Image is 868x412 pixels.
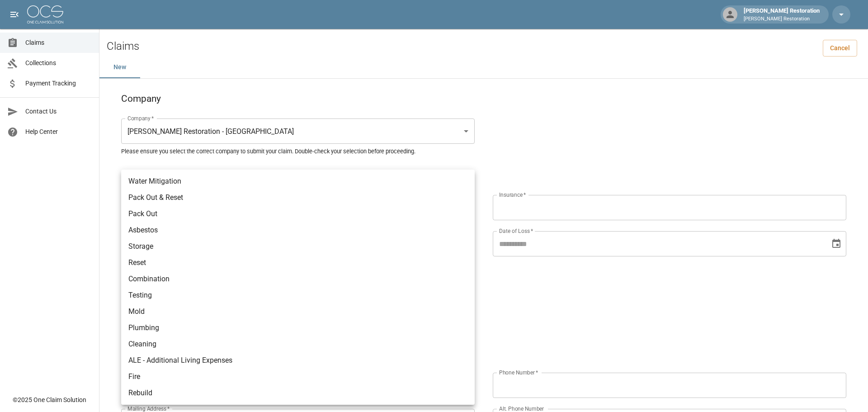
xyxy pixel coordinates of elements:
[121,336,475,352] li: Cleaning
[121,385,475,401] li: Rebuild
[121,320,475,336] li: Plumbing
[121,173,475,189] li: Water Mitigation
[121,255,475,271] li: Reset
[121,369,475,385] li: Fire
[121,303,475,320] li: Mold
[121,238,475,255] li: Storage
[121,189,475,206] li: Pack Out & Reset
[121,271,475,287] li: Combination
[121,222,475,238] li: Asbestos
[121,287,475,303] li: Testing
[121,206,475,222] li: Pack Out
[121,352,475,369] li: ALE - Additional Living Expenses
